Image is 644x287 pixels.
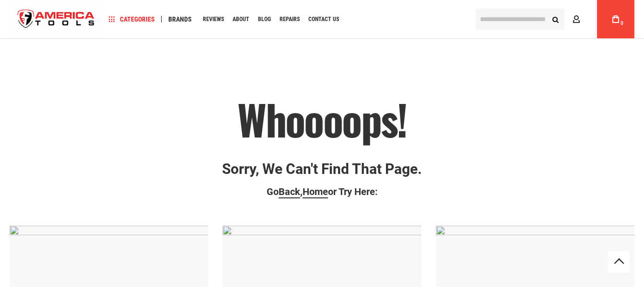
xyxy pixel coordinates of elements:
[10,96,634,142] h1: Whoooops!
[280,16,300,22] span: Repairs
[308,16,339,22] span: Contact Us
[621,21,623,26] span: 0
[279,186,300,198] a: Back
[546,10,564,28] button: Search
[168,16,192,23] span: Brands
[275,13,304,26] a: Repairs
[199,13,228,26] a: Reviews
[10,186,634,197] p: Go , or Try Here:
[10,1,103,37] a: store logo
[105,13,159,26] a: Categories
[303,186,328,198] a: Home
[279,186,300,197] span: Back
[10,161,634,177] p: Sorry, we can't find that page.
[233,16,249,22] span: About
[304,13,343,26] a: Contact Us
[258,16,271,22] span: Blog
[203,16,224,22] span: Reviews
[228,13,254,26] a: About
[164,13,196,26] a: Brands
[303,186,328,197] span: Home
[109,16,155,23] span: Categories
[254,13,275,26] a: Blog
[10,1,103,37] img: America Tools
